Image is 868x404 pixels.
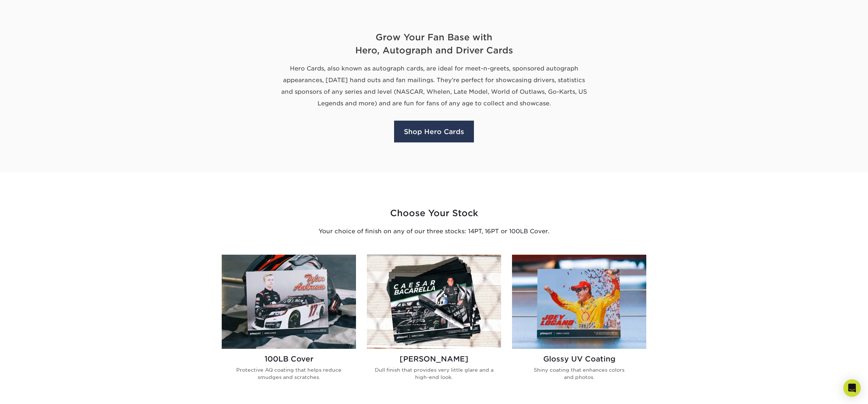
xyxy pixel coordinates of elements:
a: Glossy UV Coated Autograph Cards Glossy UV Coating Shiny coating that enhances colors and photos. [512,255,646,393]
a: Matte NASCAR Hero Cards [PERSON_NAME] Dull finish that provides very little glare and a high-end ... [367,255,501,393]
a: 100LB Gloss Race Hero Card 100LB Cover Protective AQ coating that helps reduce smudges and scratc... [222,255,356,393]
p: Hero Cards, also known as autograph cards, are ideal for meet-n-greets, sponsored autograph appea... [280,63,588,109]
div: Open Intercom Messenger [843,379,861,397]
h3: Choose Your Stock [222,207,646,220]
h2: 100LB Cover [228,355,350,363]
p: Shiny coating that enhances colors and photos. [518,366,640,381]
h2: [PERSON_NAME] [373,355,495,363]
p: Protective AQ coating that helps reduce smudges and scratches. [228,366,350,381]
img: 100LB Gloss Race Hero Card [222,255,356,349]
img: Matte NASCAR Hero Cards [367,255,501,349]
h2: Grow Your Fan Base with Hero, Autograph and Driver Cards [222,31,646,57]
p: Dull finish that provides very little glare and a high-end look. [373,366,495,381]
h2: Glossy UV Coating [518,355,640,363]
a: Shop Hero Cards [394,121,474,142]
img: Glossy UV Coated Autograph Cards [512,255,646,349]
p: Your choice of finish on any of our three stocks: 14PT, 16PT or 100LB Cover. [280,226,588,237]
